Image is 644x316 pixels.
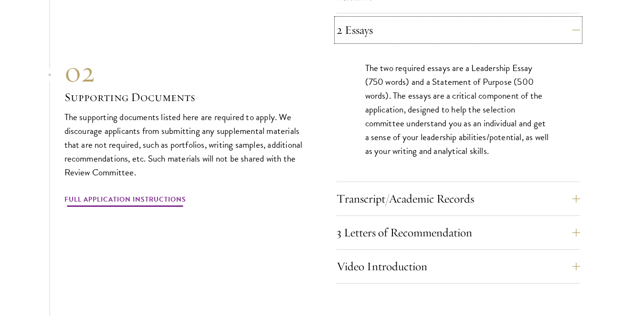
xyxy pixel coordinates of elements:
button: 2 Essays [337,19,580,41]
button: Transcript/Academic Records [337,187,580,210]
p: The two required essays are a Leadership Essay (750 words) and a Statement of Purpose (500 words)... [365,61,551,158]
p: The supporting documents listed here are required to apply. We discourage applicants from submitt... [64,110,308,179]
a: Full Application Instructions [64,194,186,208]
button: 3 Letters of Recommendation [337,221,580,244]
button: Video Introduction [337,255,580,278]
h3: Supporting Documents [64,89,308,105]
div: 02 [64,55,308,89]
